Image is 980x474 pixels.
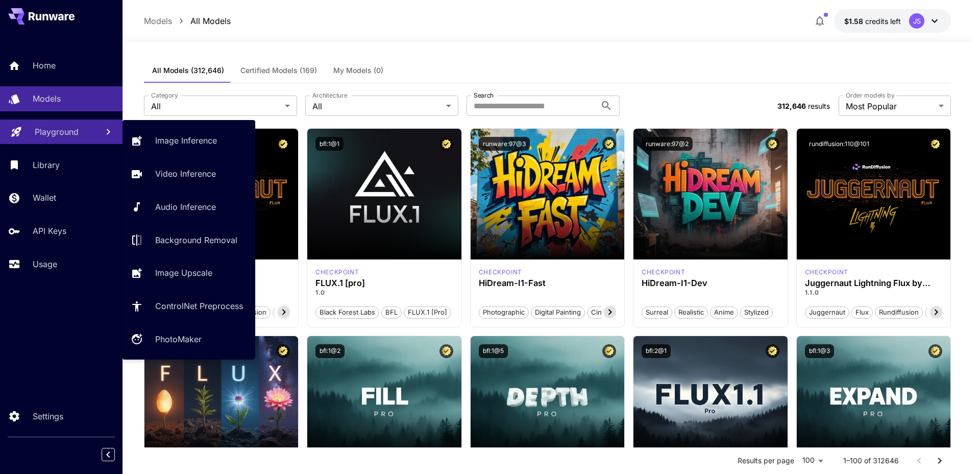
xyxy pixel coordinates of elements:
[846,91,894,100] label: Order models by
[805,268,848,277] div: FLUX.1 D
[805,278,943,288] h3: Juggernaut Lightning Flux by RunDiffusion
[109,445,122,464] div: Collapse sidebar
[846,100,935,112] span: Most Popular
[276,137,290,151] button: Certified Model – Vetted for best performance and includes a commercial license.
[122,227,255,252] a: Background Removal
[33,258,57,270] p: Usage
[33,159,60,171] p: Library
[852,307,872,318] span: flux
[805,288,943,297] p: 1.1.0
[35,126,79,138] p: Playground
[102,448,115,461] button: Collapse sidebar
[805,344,834,358] button: bfl:1@3
[155,134,217,147] p: Image Inference
[316,307,379,318] span: Black Forest Labs
[479,307,528,318] span: Photographic
[382,307,401,318] span: BFL
[642,268,685,277] div: HiDream Dev
[240,66,317,75] span: Certified Models (169)
[33,410,63,422] p: Settings
[929,451,950,471] button: Go to next page
[152,66,224,75] span: All Models (312,646)
[865,17,901,26] span: credits left
[710,307,738,318] span: Anime
[155,267,212,279] p: Image Upscale
[190,15,231,27] p: All Models
[315,288,453,297] p: 1.0
[155,168,216,180] p: Video Inference
[439,344,453,358] button: Certified Model – Vetted for best performance and includes a commercial license.
[844,17,865,26] span: $1.58
[151,100,281,112] span: All
[312,91,347,100] label: Architecture
[315,278,453,288] h3: FLUX.1 [pro]
[276,344,290,358] button: Certified Model – Vetted for best performance and includes a commercial license.
[675,307,707,318] span: Realistic
[798,453,827,468] div: 100
[315,268,359,277] p: checkpoint
[642,344,671,358] button: bfl:2@1
[875,307,922,318] span: rundiffusion
[642,137,693,151] button: runware:97@2
[834,9,951,33] button: $1.57982
[155,234,237,246] p: Background Removal
[479,268,522,277] div: HiDream Fast
[122,161,255,186] a: Video Inference
[805,307,849,318] span: juggernaut
[122,260,255,286] a: Image Upscale
[312,100,442,112] span: All
[151,91,178,100] label: Category
[479,344,508,358] button: bfl:1@5
[741,307,772,318] span: Stylized
[404,307,451,318] span: FLUX.1 [pro]
[122,327,255,352] a: PhotoMaker
[844,16,901,27] div: $1.57982
[439,137,453,151] button: Certified Model – Vetted for best performance and includes a commercial license.
[144,15,172,27] p: Models
[479,278,617,288] h3: HiDream-I1-Fast
[479,268,522,277] p: checkpoint
[587,307,626,318] span: Cinematic
[144,15,231,27] nav: breadcrumb
[474,91,494,100] label: Search
[33,92,61,105] p: Models
[925,307,955,318] span: schnell
[928,344,942,358] button: Certified Model – Vetted for best performance and includes a commercial license.
[602,344,616,358] button: Certified Model – Vetted for best performance and includes a commercial license.
[155,333,202,345] p: PhotoMaker
[122,294,255,319] a: ControlNet Preprocess
[602,137,616,151] button: Certified Model – Vetted for best performance and includes a commercial license.
[642,268,685,277] p: checkpoint
[843,456,899,466] p: 1–100 of 312646
[642,307,672,318] span: Surreal
[122,195,255,220] a: Audio Inference
[531,307,584,318] span: Digital Painting
[33,225,66,237] p: API Keys
[155,300,243,312] p: ControlNet Preprocess
[479,137,530,151] button: runware:97@3
[273,307,291,318] span: pro
[122,128,255,153] a: Image Inference
[33,59,56,72] p: Home
[805,137,873,151] button: rundiffusion:110@101
[642,278,779,288] h3: HiDream-I1-Dev
[155,201,216,213] p: Audio Inference
[766,344,779,358] button: Certified Model – Vetted for best performance and includes a commercial license.
[928,137,942,151] button: Certified Model – Vetted for best performance and includes a commercial license.
[738,456,794,466] p: Results per page
[333,66,383,75] span: My Models (0)
[33,192,56,204] p: Wallet
[777,102,806,110] span: 312,646
[766,137,779,151] button: Certified Model – Vetted for best performance and includes a commercial license.
[315,137,344,151] button: bfl:1@1
[315,344,345,358] button: bfl:1@2
[805,268,848,277] p: checkpoint
[315,268,359,277] div: fluxpro
[909,13,924,29] div: JS
[808,102,830,110] span: results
